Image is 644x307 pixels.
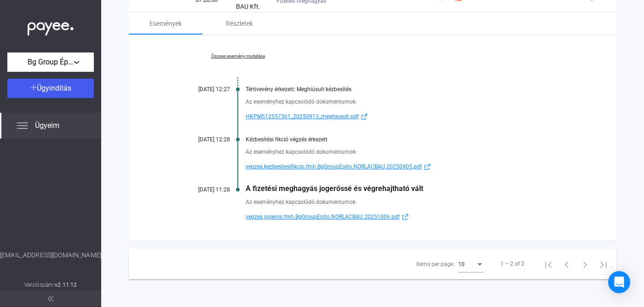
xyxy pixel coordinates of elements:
img: arrow-double-left-grey.svg [48,296,53,301]
span: vegzes.kezbesitesifikcio.fmh.BgGroupEpito.NORLACBAU.20250905.pdf [246,161,422,172]
span: HKPM512557361_20250913_meghiusult.pdf [246,111,359,122]
span: Ügyeim [35,120,59,131]
strong: v2.11.12 [55,282,77,288]
img: external-link-blue [400,214,411,220]
img: white-payee-white-dot.svg [28,17,74,36]
div: A fizetési meghagyás jogerőssé és végrehajtható vált [246,184,570,193]
div: [DATE] 12:27 [175,86,230,93]
img: external-link-blue [359,113,370,120]
div: Items per page: [416,259,454,270]
button: Previous page [558,255,576,273]
div: Az eseményhez kapcsolódó dokumentumok: [246,147,570,156]
div: Az eseményhez kapcsolódó dokumentumok: [246,97,570,106]
button: Ügyindítás [7,79,94,98]
a: vegzes.kezbesitesifikcio.fmh.BgGroupEpito.NORLACBAU.20250905.pdfexternal-link-blue [246,161,570,172]
button: Bg Group Építő Kft. [7,52,94,72]
span: Bg Group Építő Kft. [28,57,74,68]
div: [DATE] 12:28 [175,136,230,143]
div: 1 – 2 of 2 [500,258,524,269]
mat-select: Items per page: [458,258,484,269]
span: Ügyindítás [37,84,71,93]
button: Next page [576,255,594,273]
div: Az eseményhez kapcsolódó dokumentumok: [246,197,570,207]
a: Összes esemény mutatása [175,53,301,59]
div: [DATE] 11:28 [175,186,230,193]
button: Last page [594,255,613,273]
span: vegzes.jogeros.fmh.BgGroupEpito.NORLACBAU.20251006.pdf [246,211,400,222]
div: Események [149,18,182,29]
div: Részletek [226,18,253,29]
div: Open Intercom Messenger [608,271,630,293]
div: Tértivevény érkezett: Meghiúsult kézbesítés [246,86,570,93]
img: external-link-blue [422,163,433,170]
a: HKPM512557361_20250913_meghiusult.pdfexternal-link-blue [246,111,570,122]
img: plus-white.svg [30,84,37,91]
span: 10 [458,261,465,267]
img: list.svg [17,120,28,131]
button: First page [539,255,558,273]
a: vegzes.jogeros.fmh.BgGroupEpito.NORLACBAU.20251006.pdfexternal-link-blue [246,211,570,222]
div: Kézbesítési fikció végzés érkezett [246,136,570,143]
